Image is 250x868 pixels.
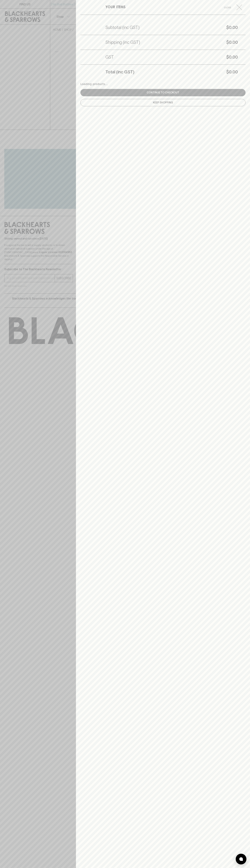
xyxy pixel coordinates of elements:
img: bubble-icon [239,857,243,861]
h5: $0.00 [140,39,238,45]
h5: $0.00 [114,54,238,60]
h5: Subtotal (inc GST) [105,25,140,30]
button: Keep Shopping [80,99,246,106]
h5: $0.00 [134,69,238,75]
h5: Total (inc GST) [105,69,134,75]
h5: Shipping (inc GST) [105,39,140,45]
h5: $0.00 [140,25,238,30]
button: Close [220,4,245,10]
h5: GST [105,54,114,60]
span: Close [220,6,235,9]
div: Loading products... [80,82,246,86]
h6: YOUR ITEMS [105,4,125,10]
